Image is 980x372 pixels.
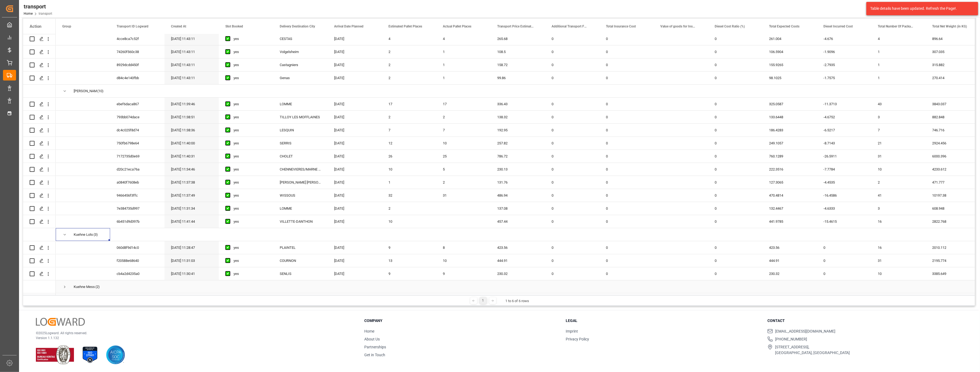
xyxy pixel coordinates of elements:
div: 2 [382,45,436,58]
div: [DATE] 11:30:41 [164,267,219,280]
div: [DATE] [328,98,382,110]
div: 99.86 [491,72,545,84]
div: 2 [382,58,436,71]
div: 0 [545,111,599,123]
div: 1 [436,72,491,84]
div: 132.4467 [763,202,817,215]
div: [DATE] 11:38:51 [164,111,219,123]
div: 1 [436,58,491,71]
div: -7.7784 [817,163,871,176]
span: Transport ID Logward [117,24,148,28]
div: -4.676 [817,32,871,45]
img: ISO 9001 & ISO 14001 Certification [36,345,74,364]
div: 16 [871,215,926,228]
div: -8.7143 [817,137,871,150]
div: 3 [871,111,926,123]
div: 1 [871,72,926,84]
div: 2 [436,111,491,123]
div: 12 [382,137,436,150]
div: 0 [599,202,654,215]
div: SERRIS [273,137,328,150]
div: [DATE] 11:34:46 [164,163,219,176]
div: Press SPACE to select this row. [23,163,56,176]
div: Press SPACE to select this row. [23,45,56,58]
div: 760.1289 [763,150,817,163]
div: 257.82 [491,137,545,150]
div: yes [234,46,267,58]
div: 486.94 [491,189,545,202]
span: Estimated Pallet Places [388,24,422,28]
div: 158.72 [491,58,545,71]
div: 0 [599,267,654,280]
div: 43 [871,98,926,110]
div: 0 [708,202,763,215]
div: 31 [436,189,491,202]
div: 0 [545,32,599,45]
div: 0 [545,241,599,254]
div: [DATE] [328,189,382,202]
div: Press SPACE to select this row. [23,98,56,111]
div: CHOLET [273,150,328,163]
div: 0 [545,163,599,176]
div: [DATE] [328,254,382,267]
div: Castagniers [273,58,328,71]
div: 0 [599,176,654,189]
div: 10197.38 [926,189,980,202]
div: -26.5911 [817,150,871,163]
div: 265.68 [491,32,545,45]
div: SENLIS [273,267,328,280]
div: 0 [599,111,654,123]
div: 444.91 [763,254,817,267]
div: [DATE] 11:40:31 [164,150,219,163]
div: yes [234,33,267,45]
div: 0 [599,45,654,58]
div: Press SPACE to select this row. [23,150,56,163]
div: 2195.774 [926,254,980,267]
div: 0 [599,163,654,176]
div: 0 [708,58,763,71]
div: TILLOY LES MOFFLAINES [273,111,328,123]
span: Actual Pallet Places [443,24,471,28]
div: 0 [599,241,654,254]
div: Press SPACE to select this row. [23,58,56,72]
div: 336.43 [491,98,545,110]
div: CESTAS [273,32,328,45]
div: 192.95 [491,124,545,137]
span: Value of goods for Insurance [660,24,697,28]
span: Additional Transport Fees [552,24,588,28]
div: 1 [871,45,926,58]
div: 98.1025 [763,72,817,84]
div: 74260f560c38 [110,45,164,58]
div: 0 [545,124,599,137]
div: LOMME [273,202,328,215]
span: (10) [97,85,104,97]
div: [DATE] 11:43:11 [164,58,219,71]
div: 7 [436,124,491,137]
div: 0 [708,215,763,228]
div: 230.32 [763,267,817,280]
div: 9 [382,241,436,254]
div: -15.4615 [817,215,871,228]
div: 9466456f3ffc [110,189,164,202]
div: [DATE] [328,45,382,58]
div: 0 [817,267,871,280]
div: Press SPACE to select this row. [23,228,56,241]
div: 137.08 [491,202,545,215]
div: Press SPACE to select this row. [23,137,56,150]
div: transport [24,2,52,11]
div: 4 [436,32,491,45]
div: 0 [708,137,763,150]
div: -1.7575 [817,72,871,84]
div: 0 [545,150,599,163]
div: yes [234,72,267,84]
div: 222.3516 [763,163,817,176]
div: 0 [545,98,599,110]
a: Home [364,329,374,333]
div: [PERSON_NAME] [PERSON_NAME] [273,176,328,189]
div: 2 [382,202,436,215]
div: 441.9785 [763,215,817,228]
div: [DATE] 11:31:34 [164,202,219,215]
a: Get in Touch [364,353,385,357]
div: 0 [599,58,654,71]
div: [DATE] 11:39:46 [164,98,219,110]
